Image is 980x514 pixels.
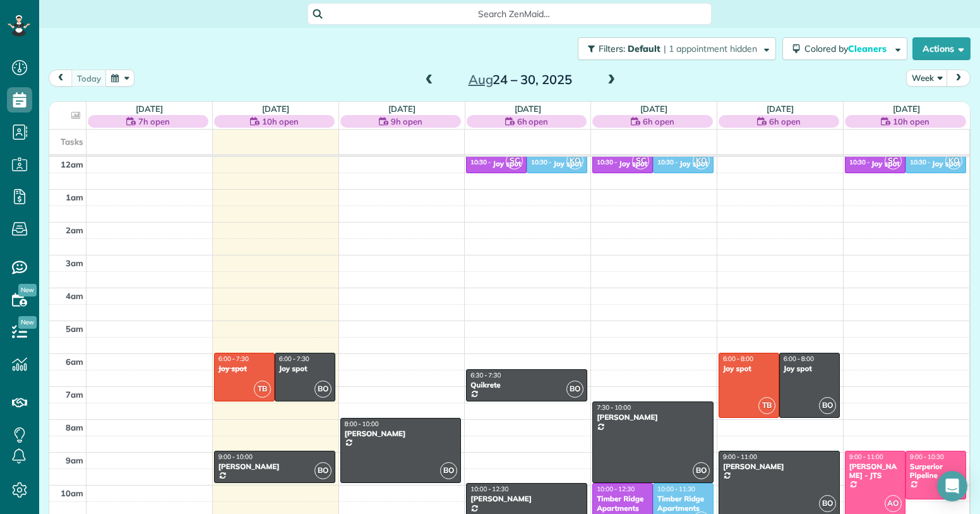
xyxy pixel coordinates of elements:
[470,371,501,379] span: 6:30 - 7:30
[314,381,332,398] span: BO
[71,70,107,87] button: today
[932,159,960,168] div: Joy spot
[910,453,944,461] span: 9:00 - 10:30
[849,462,902,480] div: [PERSON_NAME] - JTS
[262,104,289,114] a: [DATE]
[693,462,710,479] span: BO
[723,453,757,461] span: 9:00 - 11:00
[493,159,522,168] div: Joy spot
[804,43,891,54] span: Colored by
[470,485,508,493] span: 10:00 - 12:30
[254,381,271,398] span: TB
[664,43,757,54] span: | 1 appointment hidden
[262,115,299,128] span: 10h open
[722,364,775,373] div: Joy spot
[848,43,888,54] span: Cleaners
[506,152,523,169] span: SC
[18,316,37,329] span: New
[693,152,710,169] span: KO
[632,152,649,169] span: SC
[515,104,542,114] a: [DATE]
[783,364,836,373] div: Joy spot
[441,73,599,87] h2: 24 – 30, 2025
[578,37,776,60] button: Filters: Default | 1 appointment hidden
[599,43,625,54] span: Filters:
[218,364,271,373] div: Joy spot
[553,159,582,168] div: Joy spot
[906,70,948,87] button: Week
[947,70,971,87] button: next
[278,364,332,373] div: Joy spot
[769,115,801,128] span: 6h open
[66,422,83,432] span: 8am
[628,43,661,54] span: Default
[758,397,775,414] span: TB
[819,397,836,414] span: BO
[66,357,83,367] span: 6am
[679,159,708,168] div: Joy spot
[643,115,674,128] span: 6h open
[66,324,83,334] span: 5am
[597,485,635,493] span: 10:00 - 12:30
[218,462,332,471] div: [PERSON_NAME]
[440,462,457,479] span: BO
[61,137,83,147] span: Tasks
[784,355,814,363] span: 6:00 - 8:00
[469,71,493,87] span: Aug
[596,494,649,513] div: Timber Ridge Apartments
[597,403,631,412] span: 7:30 - 10:00
[657,485,695,493] span: 10:00 - 11:30
[566,381,583,398] span: BO
[344,429,458,438] div: [PERSON_NAME]
[66,258,83,268] span: 3am
[945,152,962,169] span: KO
[893,104,920,114] a: [DATE]
[849,453,883,461] span: 9:00 - 11:00
[391,115,422,128] span: 9h open
[279,355,309,363] span: 6:00 - 7:30
[937,471,967,501] div: Open Intercom Messenger
[470,494,583,503] div: [PERSON_NAME]
[138,115,170,128] span: 7h open
[470,381,583,389] div: Quikrete
[61,488,83,498] span: 10am
[66,225,83,235] span: 2am
[722,462,836,471] div: [PERSON_NAME]
[49,70,73,87] button: prev
[61,159,83,169] span: 12am
[871,159,900,168] div: Joy spot
[596,413,710,422] div: [PERSON_NAME]
[571,37,776,60] a: Filters: Default | 1 appointment hidden
[66,291,83,301] span: 4am
[136,104,163,114] a: [DATE]
[218,355,249,363] span: 6:00 - 7:30
[893,115,929,128] span: 10h open
[909,462,962,480] div: Surperior Pipeline
[767,104,794,114] a: [DATE]
[345,420,379,428] span: 8:00 - 10:00
[640,104,667,114] a: [DATE]
[566,152,583,169] span: KO
[657,494,710,513] div: Timber Ridge Apartments
[388,104,415,114] a: [DATE]
[66,455,83,465] span: 9am
[314,462,332,479] span: BO
[912,37,971,60] button: Actions
[885,495,902,512] span: AO
[517,115,549,128] span: 6h open
[819,495,836,512] span: BO
[619,159,647,168] div: Joy spot
[218,453,253,461] span: 9:00 - 10:00
[18,284,37,297] span: New
[885,152,902,169] span: SC
[66,389,83,400] span: 7am
[723,355,753,363] span: 6:00 - 8:00
[782,37,907,60] button: Colored byCleaners
[66,192,83,202] span: 1am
